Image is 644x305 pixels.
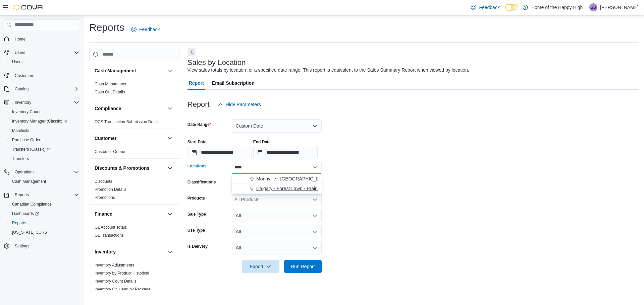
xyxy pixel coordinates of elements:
[12,98,79,106] span: Inventory
[7,57,82,67] button: Users
[12,191,79,199] span: Reports
[12,59,22,65] span: Users
[7,218,82,228] button: Reports
[9,210,79,218] span: Dashboards
[9,108,43,116] a: Inventory Count
[95,248,116,255] h3: Inventory
[128,23,162,36] a: Feedback
[9,145,53,153] a: Transfers (Classic)
[12,242,79,250] span: Settings
[166,210,174,218] button: Finance
[15,36,25,42] span: Home
[9,219,29,227] a: Reports
[12,211,39,216] span: Dashboards
[12,119,67,124] span: Inventory Manager (Classic)
[95,287,151,292] a: Inventory On Hand by Package
[95,263,134,268] a: Inventory Adjustments
[7,177,82,186] button: Cash Management
[1,71,82,80] button: Customers
[9,155,79,163] span: Transfers
[232,174,322,194] div: Choose from the following options
[226,101,261,108] span: Hide Parameters
[166,248,174,256] button: Inventory
[312,165,318,170] button: Close list of options
[9,155,32,163] a: Transfers
[12,49,79,57] span: Users
[95,81,128,87] span: Cash Management
[12,147,51,152] span: Transfers (Classic)
[166,104,174,112] button: Compliance
[9,228,79,236] span: Washington CCRS
[187,59,246,67] h3: Sales by Location
[291,263,315,270] span: Run Report
[9,177,79,185] span: Cash Management
[9,219,79,227] span: Reports
[7,145,82,154] a: Transfers (Classic)
[1,241,82,251] button: Settings
[12,230,47,235] span: [US_STATE] CCRS
[89,21,124,34] h1: Reports
[95,279,137,284] span: Inventory Count Details
[479,4,499,11] span: Feedback
[1,98,82,107] button: Inventory
[7,126,82,135] button: Manifests
[89,223,179,242] div: Finance
[95,195,115,200] a: Promotions
[187,228,205,233] label: Use Type
[95,149,125,154] span: Customer Queue
[95,195,115,200] span: Promotions
[95,82,128,86] a: Cash Management
[7,154,82,163] button: Transfers
[95,225,127,230] a: GL Account Totals
[9,58,25,66] a: Users
[9,58,79,66] span: Users
[253,146,318,159] input: Press the down key to open a popover containing a calendar.
[15,100,31,105] span: Inventory
[89,118,179,129] div: Compliance
[9,136,79,144] span: Purchase Orders
[95,279,137,284] a: Inventory Count Details
[9,117,79,125] span: Inventory Manager (Classic)
[4,31,79,269] nav: Complex example
[12,137,43,143] span: Purchase Orders
[139,26,160,33] span: Feedback
[215,98,264,111] button: Hide Parameters
[232,184,322,194] button: Calgary - Forest Lawn - Prairie Records
[166,67,174,75] button: Cash Management
[253,139,271,145] label: End Date
[591,3,596,11] span: SS
[95,271,149,276] a: Inventory by Product Historical
[7,107,82,117] button: Inventory Count
[95,225,127,230] span: GL Account Totals
[15,243,29,249] span: Settings
[187,48,196,56] button: Next
[9,200,54,208] a: Canadian Compliance
[95,262,134,268] span: Inventory Adjustments
[12,179,46,184] span: Cash Management
[246,260,275,273] span: Export
[12,242,32,250] a: Settings
[15,86,29,92] span: Catalog
[95,187,126,192] span: Promotion Details
[232,174,322,184] button: Morinville - [GEOGRAPHIC_DATA][PERSON_NAME] - [GEOGRAPHIC_DATA]
[187,244,208,249] label: Is Delivery
[95,233,124,238] span: GL Transactions
[505,4,519,11] input: Dark Mode
[95,120,161,124] a: OCS Transaction Submission Details
[12,85,31,93] button: Catalog
[189,76,204,90] span: Report
[12,71,79,80] span: Customers
[187,100,210,108] h3: Report
[166,164,174,172] button: Discounts & Promotions
[312,197,318,202] button: Open list of options
[12,220,26,226] span: Reports
[284,260,322,273] button: Run Report
[1,167,82,177] button: Operations
[232,225,322,238] button: All
[95,211,165,217] button: Finance
[7,228,82,237] button: [US_STATE] CCRS
[1,34,82,44] button: Home
[95,179,112,184] span: Discounts
[89,80,179,99] div: Cash Management
[15,50,25,55] span: Users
